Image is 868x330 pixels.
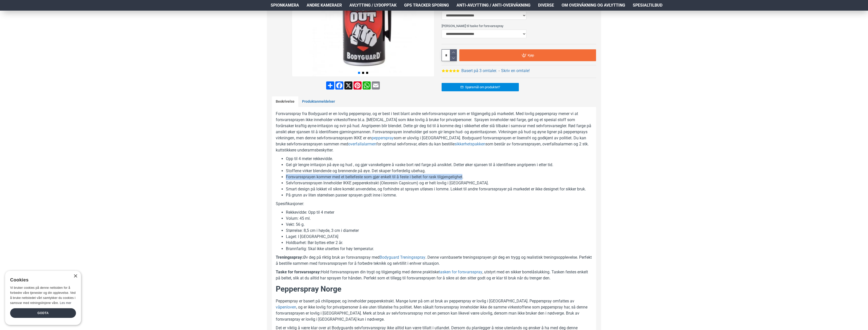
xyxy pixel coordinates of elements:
a: Basert på 3 omtaler. [461,68,497,74]
a: pepperspray [372,135,394,141]
li: Vekt: 56 g. [286,222,592,228]
span: Spionkamera [271,2,299,8]
a: Skriv en omtale! [501,68,530,74]
span: Vi bruker cookies på denne nettsiden for å forbedre våre tjenester og din opplevelse. Ved å bruke... [10,286,76,304]
b: - [499,68,500,73]
label: [PERSON_NAME] til taske for forsvarsspray [442,22,596,30]
h2: Pepperspray Norge [276,284,592,294]
span: Avlytting / Lydopptak [349,2,397,8]
span: GPS Tracker Sporing [404,2,449,8]
b: Taske for forsvarsspray: [276,270,321,274]
span: Spesialtilbud [633,2,662,8]
span: Diverse [538,2,554,8]
li: Selvforsvarssprayen Inneholder IKKE pepperekstrakt (Oleoresin Capsicum) og er helt lovlig i [GEOG... [286,180,592,186]
li: Forsvarssprayen kommer med et beltefeste som gjør enkelt til å feste i beltet for rask tilgjengel... [286,174,592,180]
li: Smart design på lokket vil sikre korrekt anvendelse, og forhindre at sprayen utløses i lomme. Lok... [286,186,592,192]
span: Go to slide 2 [362,72,364,74]
a: Les mer, opens a new window [60,301,71,305]
b: Treningsspray: [276,255,303,260]
a: WhatsApp [362,81,371,90]
a: Beskrivelse [272,96,298,107]
a: Pinterest [353,81,362,90]
a: Share [326,81,335,90]
p: Øv deg på riktig bruk av forsvarsspray med . Denne vannbaserte treningssprayen gir deg en trygg o... [276,254,592,267]
a: Spørsmål om produktet? [442,83,519,91]
a: sikkerhetspakken [455,141,485,147]
p: Hold forsvarssprayen din trygt og tilgjengelig med denne praktiske , utstyrt med en sikker borrel... [276,269,592,281]
li: Størrelse: 8,5 cm i høyde, 3 cm i diameter [286,228,592,234]
a: X [344,81,353,90]
li: Rekkevidde: Opp til 4 meter [286,209,592,215]
a: tasken for forsvarsspray [439,269,482,275]
a: Produktanmeldelser [298,96,339,107]
li: Opp til 4 meter rekkevidde. [286,156,592,162]
a: våpenloven [276,304,296,310]
a: Email [371,81,380,90]
span: Go to slide 3 [366,72,368,74]
p: Forsvarsspray fra Bodyguard er en lovlig pepperspray, og er best i test blant andre selvforsvarss... [276,111,592,153]
li: Holdbarhet: Bør byttes etter 2 år. [286,240,592,246]
li: Stoffene virker blendende og brennende på øye. Det skaper forferdelig ubehag. [286,168,592,174]
span: Om overvåkning og avlytting [562,2,625,8]
p: Spesifikasjoner: [276,201,592,207]
span: Go to slide 1 [358,72,360,74]
li: Brannfarlig: Skal ikke utsettes for høy temperatur. [286,246,592,252]
a: overfallalarmen [348,141,376,147]
a: Facebook [335,81,344,90]
div: Close [73,274,77,278]
span: Kjøp [528,54,534,57]
div: Cookies [10,275,73,285]
li: Laget: I [GEOGRAPHIC_DATA] [286,234,592,240]
span: Anti-avlytting / Anti-overvåkning [457,2,530,8]
li: På grunn av liten størrelsen passer sprayen godt inne i lomme. [286,192,592,198]
p: Pepperspray er basert på chilipepper, og inneholder pepperekstrakt. Mange lurer på om at bruk av ... [276,298,592,322]
li: Gel gir lengre irritasjon på øye og hud , og gjør vanskeligere å vaske bort rød farge på ansiktet... [286,162,592,168]
span: Andre kameraer [307,2,342,8]
div: Godta [10,308,76,318]
li: Volum: 45 ml. [286,215,592,222]
a: Bodyguard Treningsspray [380,254,425,260]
